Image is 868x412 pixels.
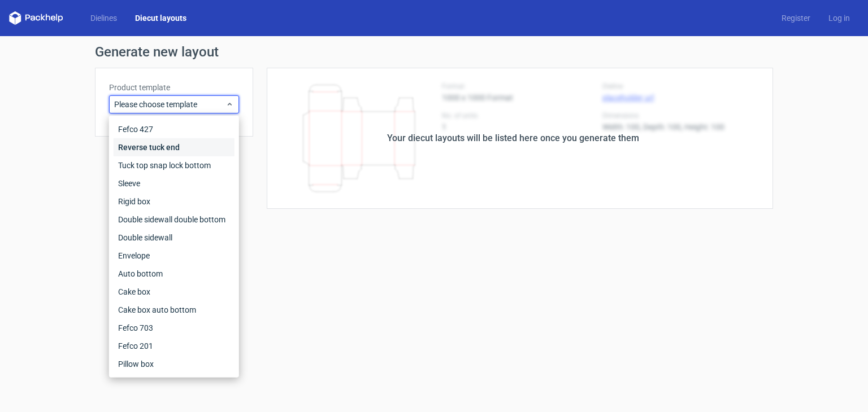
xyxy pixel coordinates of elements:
label: Product template [109,82,239,93]
div: Envelope [114,247,235,265]
div: Rigid box [114,192,235,211]
a: Register [772,12,819,24]
a: Diecut layouts [126,12,196,24]
div: Tuck top snap lock bottom [114,156,235,174]
div: Fefco 703 [114,319,235,337]
span: Please choose template [114,99,225,110]
div: Reverse tuck end [114,138,235,156]
div: Fefco 427 [114,120,235,138]
div: Cake box [114,283,235,301]
div: Cake box auto bottom [114,301,235,319]
div: Double sidewall [114,229,235,247]
a: Dielines [81,12,126,24]
div: Sleeve [114,174,235,192]
div: Auto bottom [114,265,235,283]
h1: Generate new layout [95,45,773,59]
div: Fefco 201 [114,337,235,355]
a: Log in [819,12,859,24]
div: Pillow box [114,355,235,373]
div: Your diecut layouts will be listed here once you generate them [387,132,639,145]
div: Double sidewall double bottom [114,211,235,229]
